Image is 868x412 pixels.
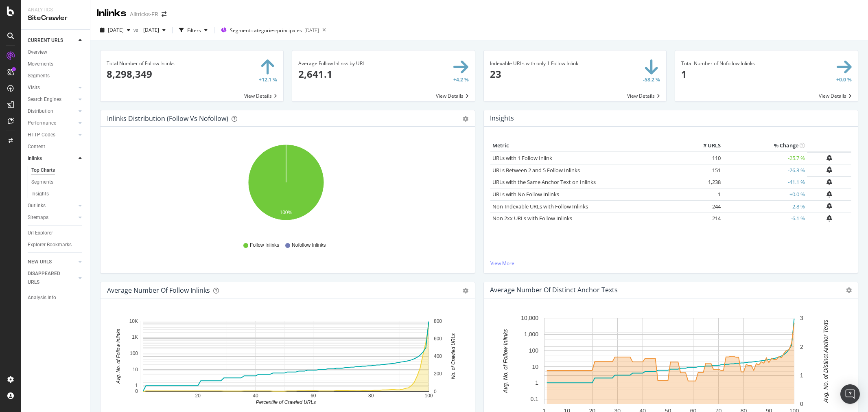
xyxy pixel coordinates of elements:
th: % Change [723,140,807,152]
div: bell-plus [826,179,832,185]
a: Non-Indexable URLs with Follow Inlinks [492,203,588,210]
text: 200 [434,371,442,377]
div: arrow-right-arrow-left [162,11,166,17]
td: 1,238 [689,176,723,188]
text: 1 [535,380,538,386]
a: Outlinks [28,202,76,210]
text: 100% [280,210,293,215]
div: Overview [28,48,47,57]
div: Segments [31,178,53,186]
text: 3 [800,315,803,322]
text: 40 [253,393,258,399]
a: Url Explorer [28,229,84,237]
div: Search Engines [28,95,61,104]
a: Distribution [28,107,76,116]
span: Segment: categories-principales [230,27,302,34]
a: DISAPPEARED URLS [28,270,76,287]
text: Percentile of Crawled URLs [256,399,316,405]
text: 10 [532,364,538,370]
a: Overview [28,48,84,57]
text: Avg. No. of Follow Inlinks [502,329,509,394]
div: Visits [28,83,40,92]
a: NEW URLS [28,258,76,266]
div: Filters [187,27,201,34]
a: URLs with the Same Anchor Text on Inlinks [492,178,596,186]
text: 1K [132,335,138,340]
td: -26.3 % [723,164,807,176]
a: Sitemaps [28,213,76,222]
div: bell-plus [826,191,832,197]
a: Segments [28,72,84,80]
text: Avg. No. of Follow Inlinks [116,329,121,384]
div: Performance [28,119,56,127]
div: Distribution [28,107,53,116]
button: [DATE] [97,24,133,37]
td: 110 [689,152,723,164]
a: Insights [31,190,84,198]
a: Visits [28,83,76,92]
svg: A chart. [107,311,465,406]
a: CURRENT URLS [28,36,76,45]
div: Segments [28,72,50,80]
text: 0 [434,389,437,394]
div: Url Explorer [28,229,53,237]
text: 600 [434,336,442,342]
text: 10,000 [521,315,538,322]
div: bell-plus [826,203,832,209]
div: Inlinks [28,154,42,163]
div: Movements [28,60,53,68]
div: Alltricks-FR [130,10,158,18]
h4: Average Number of Distinct Anchor Texts [490,285,618,296]
a: Content [28,142,84,151]
div: Analytics [28,7,83,13]
td: 1 [689,188,723,201]
div: Top Charts [31,166,55,175]
td: -41.1 % [723,176,807,188]
div: Explorer Bookmarks [28,241,72,249]
th: # URLS [689,140,723,152]
text: Avg. No. of Distinct Anchor Texts [822,320,829,403]
div: gear [463,116,468,122]
div: NEW URLS [28,258,52,266]
text: 80 [368,393,374,399]
text: 60 [310,393,316,399]
div: bell-plus [826,215,832,221]
div: Average Number of Follow Inlinks [107,286,210,294]
text: No. of Crawled URLs [450,333,456,379]
div: Inlinks [97,7,127,20]
div: Inlinks Distribution (Follow vs Nofollow) [107,114,228,123]
text: 100 [130,351,138,356]
text: 10 [133,367,138,373]
span: 2025 Sep. 15th [108,26,124,33]
text: 400 [434,353,442,359]
div: A chart. [107,140,465,234]
td: -2.8 % [723,200,807,213]
div: CURRENT URLS [28,36,63,45]
a: Non 2xx URLs with Follow Inlinks [492,215,572,222]
text: 2 [800,344,803,350]
a: Analysis Info [28,294,84,302]
button: Segment:categories-principales[DATE] [218,24,319,37]
span: vs [133,26,140,33]
div: Analysis Info [28,294,56,302]
text: 1 [800,372,803,379]
text: 0 [135,388,138,394]
a: Top Charts [31,166,84,175]
div: Content [28,142,45,151]
a: Explorer Bookmarks [28,241,84,249]
h4: Insights [490,113,514,124]
div: Open Intercom Messenger [840,384,860,404]
text: 0 [800,401,803,408]
a: Search Engines [28,95,76,104]
div: HTTP Codes [28,131,55,139]
a: URLs Between 2 and 5 Follow Inlinks [492,167,580,174]
a: Segments [31,178,84,186]
div: bell-plus [826,167,832,173]
a: URLs with No Follow Inlinks [492,191,559,198]
a: HTTP Codes [28,131,76,139]
text: 800 [434,318,442,324]
text: 10K [129,318,138,324]
div: gear [463,288,468,294]
td: 244 [689,200,723,213]
span: Follow Inlinks [250,242,279,249]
